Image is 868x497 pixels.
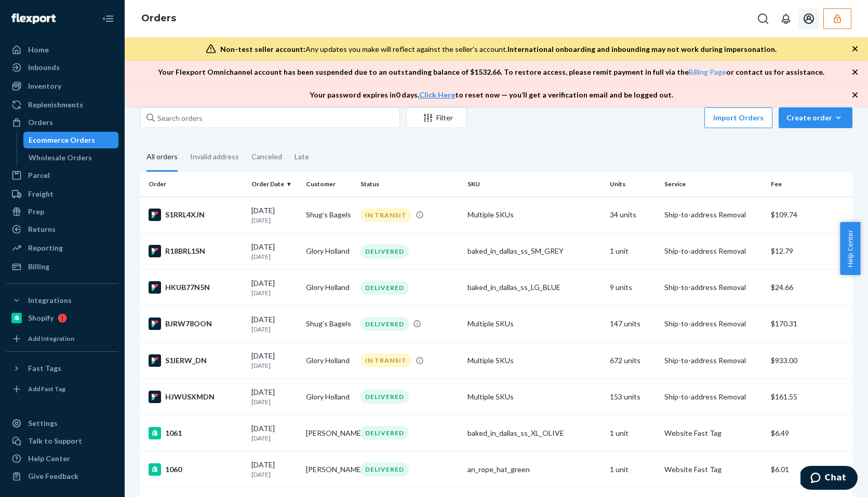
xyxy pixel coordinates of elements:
[356,172,463,197] th: Status
[6,292,118,309] button: Integrations
[251,143,282,170] div: Canceled
[6,186,118,202] a: Freight
[704,107,772,128] button: Import Orders
[28,453,70,464] div: Help Center
[251,460,298,479] div: [DATE]
[28,117,53,128] div: Orders
[6,468,118,485] button: Give Feedback
[251,361,298,370] p: [DATE]
[149,354,243,367] div: S1IERW_DN
[149,427,243,439] div: 1061
[251,252,298,261] p: [DATE]
[251,205,298,225] div: [DATE]
[360,244,409,258] div: DELIVERED
[149,391,243,403] div: HJWUSXMDN
[23,149,119,166] a: Wholesale Orders
[251,397,298,406] p: [DATE]
[251,423,298,443] div: [DATE]
[606,233,660,269] td: 1 unit
[753,8,773,29] button: Open Search Box
[98,8,118,29] button: Close Navigation
[767,306,852,342] td: $170.31
[140,107,400,128] input: Search orders
[463,197,606,233] td: Multiple SKUs
[767,379,852,415] td: $161.55
[28,436,82,446] div: Talk to Support
[302,379,356,415] td: Glory Holland
[251,216,298,225] p: [DATE]
[660,342,767,379] td: Ship-to-address Removal
[251,314,298,334] div: [DATE]
[140,172,247,197] th: Order
[606,197,660,233] td: 34 units
[606,172,660,197] th: Units
[302,415,356,451] td: [PERSON_NAME]
[606,451,660,488] td: 1 unit
[251,278,298,297] div: [DATE]
[28,45,49,55] div: Home
[407,113,466,123] div: Filter
[767,342,852,379] td: $933.00
[6,240,118,256] a: Reporting
[800,466,858,492] iframe: Opens a widget where you can chat to one of our agents
[149,245,243,257] div: R18BRL1SN
[606,342,660,379] td: 672 units
[310,90,673,100] p: Your password expires in 0 days . to reset now — you’ll get a verification email and be logged out.
[28,189,54,199] div: Freight
[302,342,356,379] td: Glory Holland
[606,269,660,306] td: 9 units
[28,243,63,253] div: Reporting
[6,203,118,220] a: Prep
[779,107,852,128] button: Create order
[28,418,58,429] div: Settings
[468,246,602,256] div: baked_in_dallas_ss_SM_GREY
[660,233,767,269] td: Ship-to-address Removal
[6,450,118,467] a: Help Center
[6,330,118,347] a: Add Integration
[767,269,852,306] td: $24.66
[767,233,852,269] td: $12.79
[360,317,409,331] div: DELIVERED
[660,306,767,342] td: Ship-to-address Removal
[133,4,184,34] ol: breadcrumbs
[302,197,356,233] td: Shug’s Bagels
[6,433,118,449] button: Talk to Support
[660,379,767,415] td: Ship-to-address Removal
[28,100,83,110] div: Replenishments
[6,360,118,377] button: Fast Tags
[468,428,602,438] div: baked_in_dallas_ss_XL_OLIVE
[29,153,92,163] div: Wholesale Orders
[302,451,356,488] td: [PERSON_NAME]
[6,415,118,432] a: Settings
[468,464,602,475] div: an_rope_hat_green
[28,170,50,181] div: Parcel
[6,114,118,131] a: Orders
[251,351,298,370] div: [DATE]
[468,282,602,293] div: baked_in_dallas_ss_LG_BLUE
[251,288,298,297] p: [DATE]
[251,242,298,261] div: [DATE]
[295,143,309,170] div: Late
[360,353,411,367] div: IN TRANSIT
[28,313,54,323] div: Shopify
[6,310,118,326] a: Shopify
[6,381,118,397] a: Add Fast Tag
[6,59,118,76] a: Inbounds
[28,334,74,343] div: Add Integration
[660,269,767,306] td: Ship-to-address Removal
[508,45,777,53] span: International onboarding and inbounding may not work during impersonation.
[220,44,777,54] div: Any updates you make will reflect against the seller's account.
[251,387,298,406] div: [DATE]
[664,428,763,438] p: Website Fast Tag
[606,379,660,415] td: 153 units
[360,462,409,476] div: DELIVERED
[840,222,860,275] span: Help Center
[149,463,243,476] div: 1060
[28,62,60,73] div: Inbounds
[158,67,824,77] p: Your Flexport Omnichannel account has been suspended due to an outstanding balance of $ 1532.66 ....
[360,426,409,440] div: DELIVERED
[463,342,606,379] td: Multiple SKUs
[6,258,118,275] a: Billing
[606,306,660,342] td: 147 units
[463,379,606,415] td: Multiple SKUs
